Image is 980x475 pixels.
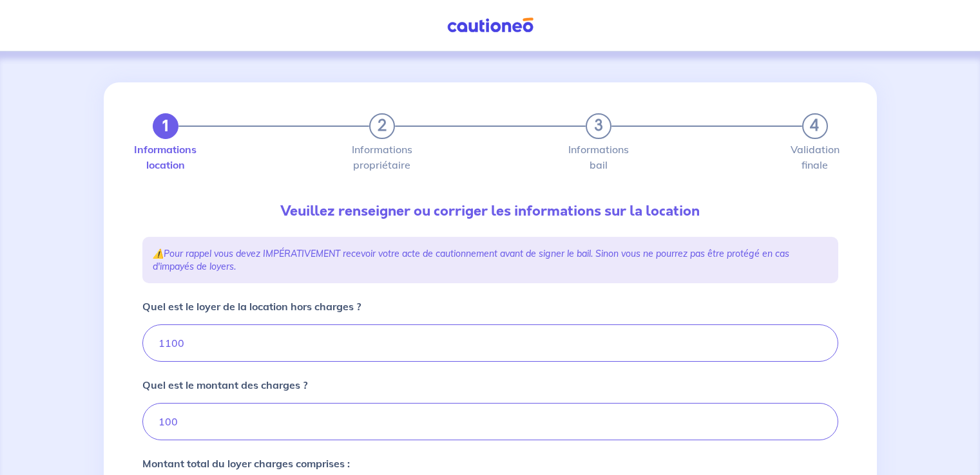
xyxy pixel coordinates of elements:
[153,247,828,273] p: ⚠️
[153,144,178,170] label: Informations location
[442,17,539,33] img: Cautioneo
[802,144,828,170] label: Validation finale
[142,456,350,471] p: Montant total du loyer charges comprises :
[586,144,611,170] label: Informations bail
[142,299,361,314] p: Quel est le loyer de la location hors charges ?
[142,377,307,393] p: Quel est le montant des charges ?
[153,113,178,139] button: 1
[153,248,789,272] em: Pour rappel vous devez IMPÉRATIVEMENT recevoir votre acte de cautionnement avant de signer le bai...
[369,144,395,170] label: Informations propriétaire
[142,201,838,221] p: Veuillez renseigner ou corriger les informations sur la location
